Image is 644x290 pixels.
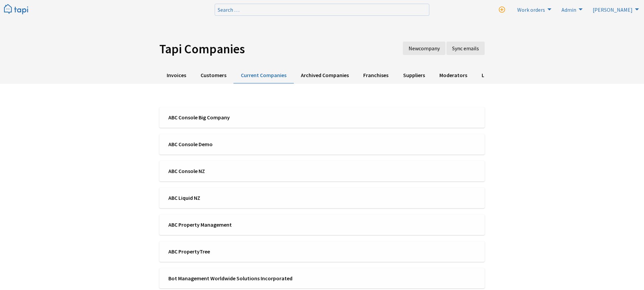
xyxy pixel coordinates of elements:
a: Suppliers [396,67,432,84]
span: Search … [218,6,239,13]
li: Rebekah [589,4,641,15]
a: ABC Console Big Company [159,107,485,128]
span: ABC Console Big Company [168,114,318,121]
a: Current Companies [233,67,293,84]
span: Admin [561,6,576,13]
a: Admin [557,4,584,15]
span: ABC Property Management [168,221,318,228]
a: ABC Property Management [159,215,485,235]
span: ABC Console Demo [168,140,318,148]
a: [PERSON_NAME] [589,4,641,15]
h1: Tapi Companies [159,42,351,57]
a: ABC Liquid NZ [159,188,485,208]
a: Bot Management Worldwide Solutions Incorporated [159,268,485,289]
a: Moderators [432,67,474,84]
img: Tapi logo [4,4,28,15]
span: [PERSON_NAME] [593,6,633,13]
span: Work orders [517,6,545,13]
a: ABC Console NZ [159,161,485,181]
span: ABC Console NZ [168,167,318,175]
a: Invoices [159,67,193,84]
a: New [403,42,445,55]
a: Lost Issues [474,67,515,84]
a: Work orders [513,4,553,15]
span: Bot Management Worldwide Solutions Incorporated [168,275,318,282]
a: Archived Companies [294,67,356,84]
a: ABC Console Demo [159,134,485,155]
a: ABC PropertyTree [159,241,485,262]
a: Customers [193,67,233,84]
a: Sync emails [446,42,485,55]
a: Franchises [356,67,396,84]
span: ABC Liquid NZ [168,194,318,201]
span: company [419,45,440,52]
span: ABC PropertyTree [168,248,318,255]
i: New work order [499,7,505,13]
